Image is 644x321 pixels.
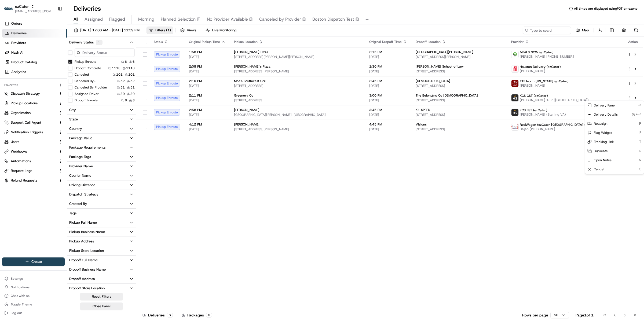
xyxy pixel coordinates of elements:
span: Delivery Panel [594,103,616,108]
span: Delivery Details [594,112,618,117]
span: Cancel [594,167,604,171]
span: ⏎ [638,103,642,108]
span: F [639,130,642,135]
span: Reassign [594,121,608,126]
span: T [639,139,642,144]
span: R [639,121,642,126]
span: Tracking Link [594,140,614,144]
span: Open Notes [594,158,612,162]
span: C [639,167,642,172]
span: Flag Widget [594,131,612,135]
span: D [639,149,642,153]
span: Duplicate [594,149,608,153]
span: N [639,158,642,163]
span: ⌘+⏎ [632,112,642,117]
